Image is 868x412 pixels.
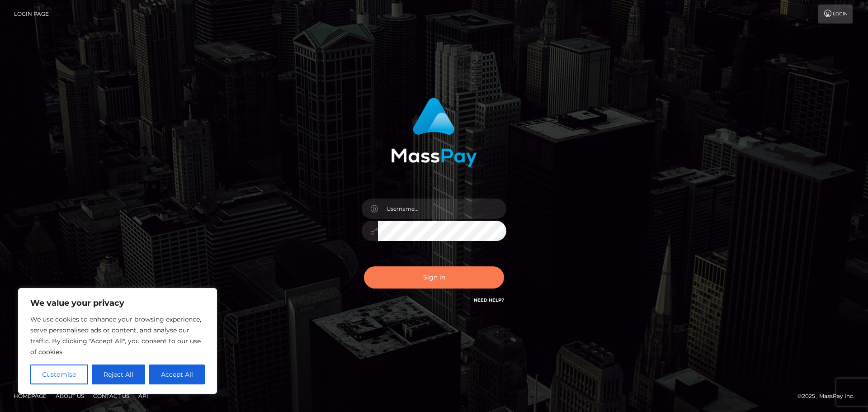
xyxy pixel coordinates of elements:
[797,391,861,401] div: © 2025 , MassPay Inc.
[14,5,49,24] a: Login Page
[10,389,50,403] a: Homepage
[92,365,146,384] button: Reject All
[378,199,506,219] input: Username...
[30,365,88,384] button: Customise
[90,389,133,403] a: Contact Us
[474,297,504,303] a: Need Help?
[391,98,477,167] img: MassPay Login
[30,314,205,357] p: We use cookies to enhance your browsing experience, serve personalised ads or content, and analys...
[52,389,88,403] a: About Us
[818,5,853,24] a: Login
[364,266,504,289] button: Sign in
[149,365,205,384] button: Accept All
[30,298,205,308] p: We value your privacy
[135,389,152,403] a: API
[18,288,217,394] div: We value your privacy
